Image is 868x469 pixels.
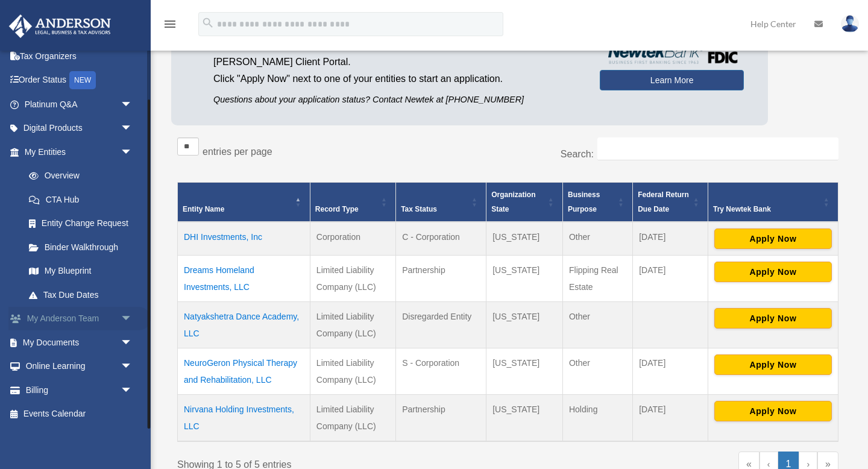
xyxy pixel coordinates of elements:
[562,222,632,256] td: Other
[203,146,272,157] label: entries per page
[213,92,582,107] p: Questions about your application status? Contact Newtek at [PHONE_NUMBER]
[8,307,151,331] a: My Anderson Teamarrow_drop_down
[8,68,151,93] a: Order StatusNEW
[714,262,832,282] button: Apply Now
[8,330,151,354] a: My Documentsarrow_drop_down
[486,301,563,348] td: [US_STATE]
[178,182,310,222] th: Entity Name: Activate to invert sorting
[8,92,151,116] a: Platinum Q&Aarrow_drop_down
[213,37,582,71] p: by applying from the [PERSON_NAME] Client Portal.
[841,15,859,33] img: User Pic
[486,222,563,256] td: [US_STATE]
[310,222,395,256] td: Corporation
[606,45,738,64] img: NewtekBankLogoSM.png
[396,394,486,441] td: Partnership
[213,71,582,87] p: Click "Apply Now" next to one of your entities to start an application.
[714,228,832,249] button: Apply Now
[633,182,708,222] th: Federal Return Due Date: Activate to sort
[562,301,632,348] td: Other
[8,140,145,164] a: My Entitiesarrow_drop_down
[121,307,145,332] span: arrow_drop_down
[310,182,395,222] th: Record Type: Activate to sort
[396,255,486,301] td: Partnership
[5,14,115,38] img: Anderson Advisors Platinum Portal
[708,182,838,222] th: Try Newtek Bank : Activate to sort
[310,301,395,348] td: Limited Liability Company (LLC)
[8,116,151,140] a: Digital Productsarrow_drop_down
[17,283,145,307] a: Tax Due Dates
[121,330,145,355] span: arrow_drop_down
[310,394,395,441] td: Limited Liability Company (LLC)
[163,21,177,31] a: menu
[562,182,632,222] th: Business Purpose: Activate to sort
[121,354,145,379] span: arrow_drop_down
[315,205,359,213] span: Record Type
[8,44,151,68] a: Tax Organizers
[310,348,395,394] td: Limited Liability Company (LLC)
[8,402,151,426] a: Events Calendar
[396,348,486,394] td: S - Corporation
[310,255,395,301] td: Limited Liability Company (LLC)
[396,222,486,256] td: C - Corporation
[486,348,563,394] td: [US_STATE]
[714,401,832,421] button: Apply Now
[486,182,563,222] th: Organization State: Activate to sort
[17,187,145,212] a: CTA Hub
[121,116,145,141] span: arrow_drop_down
[178,394,310,441] td: Nirvana Holding Investments, LLC
[633,348,708,394] td: [DATE]
[486,255,563,301] td: [US_STATE]
[714,308,832,329] button: Apply Now
[633,222,708,256] td: [DATE]
[17,212,145,236] a: Entity Change Request
[178,255,310,301] td: Dreams Homeland Investments, LLC
[562,348,632,394] td: Other
[17,259,145,283] a: My Blueprint
[121,140,145,165] span: arrow_drop_down
[8,354,151,379] a: Online Learningarrow_drop_down
[562,394,632,441] td: Holding
[17,164,139,188] a: Overview
[638,190,689,213] span: Federal Return Due Date
[163,17,177,31] i: menu
[183,205,224,213] span: Entity Name
[568,190,600,213] span: Business Purpose
[714,354,832,375] button: Apply Now
[633,255,708,301] td: [DATE]
[633,394,708,441] td: [DATE]
[401,205,437,213] span: Tax Status
[178,222,310,256] td: DHI Investments, Inc
[561,149,594,159] label: Search:
[396,301,486,348] td: Disregarded Entity
[201,16,215,30] i: search
[486,394,563,441] td: [US_STATE]
[178,348,310,394] td: NeuroGeron Physical Therapy and Rehabilitation, LLC
[396,182,486,222] th: Tax Status: Activate to sort
[69,71,96,89] div: NEW
[178,301,310,348] td: Natyakshetra Dance Academy, LLC
[8,378,151,402] a: Billingarrow_drop_down
[491,190,535,213] span: Organization State
[121,92,145,117] span: arrow_drop_down
[713,202,820,216] div: Try Newtek Bank
[562,255,632,301] td: Flipping Real Estate
[121,378,145,403] span: arrow_drop_down
[17,235,145,259] a: Binder Walkthrough
[600,70,744,90] a: Learn More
